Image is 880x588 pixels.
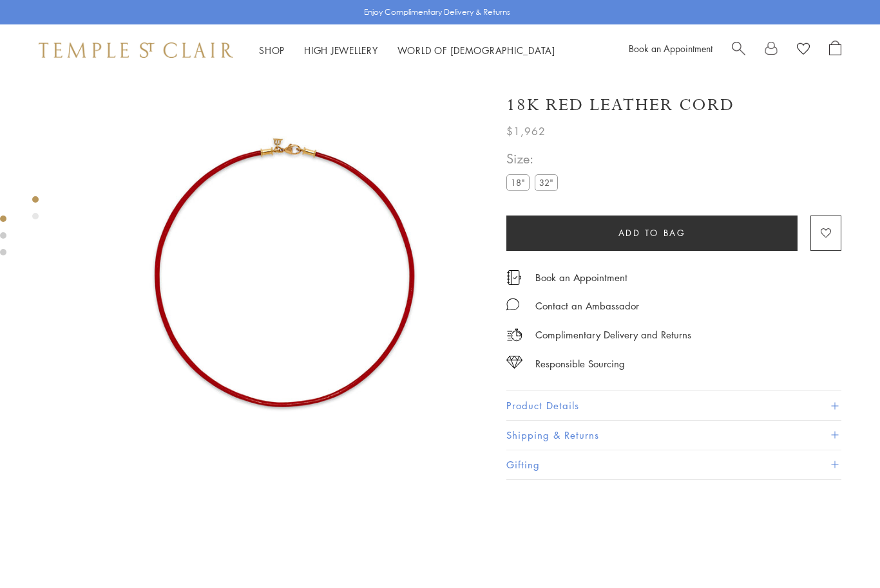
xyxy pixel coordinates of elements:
[829,41,841,60] a: Open Shopping Bag
[506,270,522,285] img: icon_appointment.svg
[506,356,522,369] img: icon_sourcing.svg
[259,42,555,59] nav: Main navigation
[732,41,745,60] a: Search
[816,528,867,575] iframe: Gorgias live chat messenger
[535,327,691,343] p: Complimentary Delivery and Returns
[304,44,378,57] a: High JewelleryHigh Jewellery
[506,327,522,343] img: icon_delivery.svg
[535,270,627,284] a: Book an Appointment
[506,94,734,116] h1: 18K Red Leather Cord
[39,42,233,58] img: Temple St. Clair
[506,174,530,190] label: 18"
[84,76,487,479] img: N00001-RED18
[629,42,713,55] a: Book an Appointment
[32,193,39,230] div: Product gallery navigation
[506,391,841,420] button: Product Details
[259,44,285,57] a: ShopShop
[506,421,841,450] button: Shipping & Returns
[618,226,686,240] span: Add to bag
[364,6,510,19] p: Enjoy Complimentary Delivery & Returns
[397,44,555,57] a: World of [DEMOGRAPHIC_DATA]World of [DEMOGRAPHIC_DATA]
[535,174,558,190] label: 32"
[506,148,563,169] span: Size:
[535,298,639,314] div: Contact an Ambassador
[506,298,519,311] img: MessageIcon-01_2.svg
[506,216,798,251] button: Add to bag
[797,41,810,60] a: View Wishlist
[535,356,625,372] div: Responsible Sourcing
[506,450,841,479] button: Gifting
[506,123,546,140] span: $1,962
